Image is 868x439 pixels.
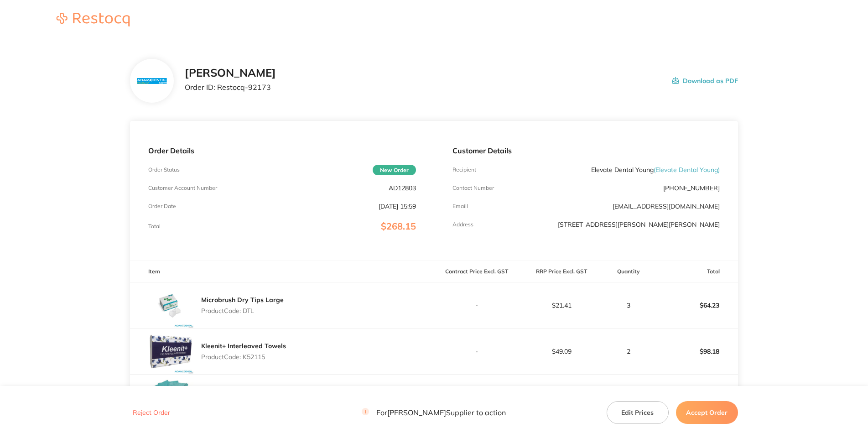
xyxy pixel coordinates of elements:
p: Emaill [452,203,468,209]
button: Accept Order [676,401,738,424]
h2: [PERSON_NAME] [185,67,276,79]
p: Product Code: K52115 [201,353,286,361]
p: Address [452,221,473,228]
p: Order Status [148,167,180,173]
p: For [PERSON_NAME] Supplier to action [362,408,506,417]
p: [PHONE_NUMBER] [663,184,720,192]
p: Total [148,223,161,230]
a: [EMAIL_ADDRESS][DOMAIN_NAME] [613,202,720,210]
button: Download as PDF [672,67,738,95]
p: $98.18 [653,340,738,362]
img: aGJlcWcxMA [148,282,194,328]
span: ( Elevate Dental Young ) [654,166,720,174]
p: $21.41 [520,302,603,309]
p: - [435,348,519,355]
p: [DATE] 15:59 [379,203,416,210]
img: N3hiYW42Mg [137,78,167,84]
button: Reject Order [130,409,173,417]
th: Total [653,261,738,282]
th: Quantity [604,261,653,282]
p: Customer Details [452,146,720,155]
p: Contact Number [452,185,494,191]
p: Product Code: DTL [201,307,284,314]
p: Recipient [452,167,476,173]
p: AD12803 [389,184,416,192]
a: Microbrush Dry Tips Large [201,296,284,304]
p: Order Date [148,203,176,209]
p: [STREET_ADDRESS][PERSON_NAME][PERSON_NAME] [558,221,720,228]
p: Elevate Dental Young [591,166,720,173]
th: RRP Price Excl. GST [519,261,604,282]
p: $49.09 [520,348,603,355]
p: 2 [604,348,652,355]
p: 3 [604,302,652,309]
a: Restocq logo [47,13,139,28]
p: Customer Account Number [148,185,217,191]
p: - [435,302,519,309]
span: New Order [373,165,416,175]
img: NTcwZWpoYw [148,329,194,374]
th: Item [130,261,434,282]
img: Z3R5a2w4NQ [148,375,194,420]
span: $268.15 [381,220,416,232]
img: Restocq logo [47,13,139,26]
p: Order ID: Restocq- 92173 [185,83,276,91]
p: Order Details [148,146,416,155]
a: Kleenit+ Interleaved Towels [201,342,286,350]
p: $64.23 [653,294,738,316]
button: Edit Prices [607,401,669,424]
th: Contract Price Excl. GST [434,261,519,282]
